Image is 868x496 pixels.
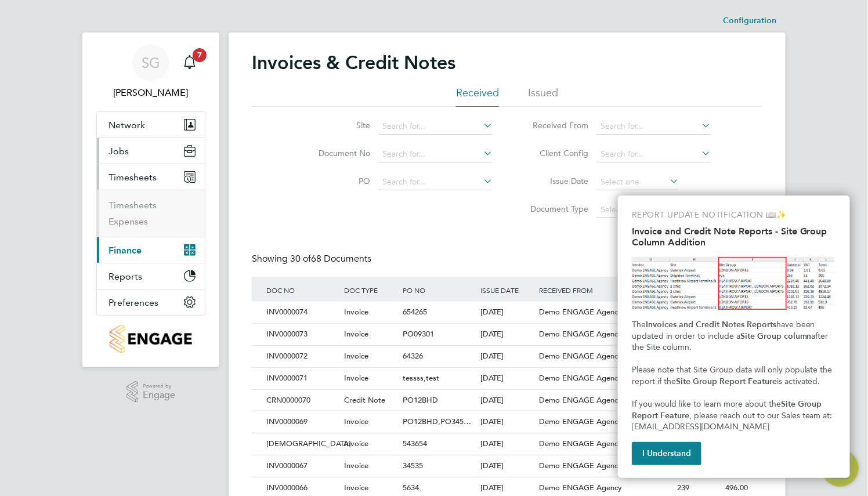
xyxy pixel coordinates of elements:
span: Demo ENGAGE Agency [539,483,622,493]
a: Timesheets [108,200,157,211]
span: 654265 [403,307,427,317]
input: Select one [596,174,679,190]
div: Showing [252,253,374,265]
img: engagetech2-logo-retina.png [110,325,193,353]
span: Finance [108,245,142,256]
span: Invoice [344,417,368,426]
span: Credit Note [344,395,385,405]
strong: Invoices and Credit Notes Reports [646,320,776,330]
strong: Site Group column [740,331,812,341]
nav: Main navigation [82,32,219,367]
span: Invoice [344,373,368,383]
label: PO [303,176,370,186]
span: have been updated in order to include a [632,320,818,341]
span: 64326 [403,351,423,361]
input: Search for... [596,118,711,135]
div: [DATE] [478,433,537,455]
span: 543654 [403,439,427,448]
a: Go to account details [96,44,205,100]
button: I Understand [632,442,701,465]
input: Select one [596,202,711,218]
div: INV0000074 [263,302,341,323]
span: Invoice [344,351,368,361]
div: CRN0000070 [263,390,341,411]
label: Document Type [522,204,588,214]
span: Please note that Site Group data will only populate the report if the [632,365,835,386]
a: Go to home page [96,325,205,353]
span: Demo ENGAGE Agency [539,373,622,383]
span: Preferences [108,297,158,308]
span: 30 of [290,253,311,265]
h2: Invoice and Credit Note Reports - Site Group Column Addition [632,226,836,248]
label: Client Config [522,148,588,158]
span: Invoice [344,439,368,448]
div: DOC NO [263,277,341,303]
span: Reports [108,271,142,282]
span: Demo ENGAGE Agency [539,351,622,361]
span: is activated. [777,376,820,386]
img: Site Group Column in Invoices Report [632,257,836,310]
span: tessss,test [403,373,439,383]
label: Issue Date [522,176,588,186]
label: Site [303,120,370,131]
div: [DATE] [478,324,537,345]
div: [DATE] [478,346,537,367]
span: Demo ENGAGE Agency [539,395,622,405]
span: Jobs [108,146,129,157]
span: Demo ENGAGE Agency [539,417,622,426]
span: Demo ENGAGE Agency [539,461,622,470]
span: , please reach out to our Sales team at: [EMAIL_ADDRESS][DOMAIN_NAME] [632,411,835,432]
div: [DATE] [478,302,537,323]
div: [DATE] [478,455,537,477]
div: [DEMOGRAPHIC_DATA] [263,433,341,455]
div: DOC TYPE [341,277,400,303]
span: Invoice [344,483,368,493]
div: RECEIVED FROM [536,277,634,303]
span: 7 [193,48,207,62]
div: INV0000067 [263,455,341,477]
input: Search for... [378,174,493,190]
span: Demo ENGAGE Agency [539,307,622,317]
span: Sophia Goodwin [96,86,205,100]
span: The [632,320,646,330]
span: 5634 [403,483,419,493]
div: PO NO [400,277,478,303]
span: Engage [143,390,175,400]
a: Expenses [108,216,148,227]
span: Invoice [344,307,368,317]
div: INV0000069 [263,411,341,433]
div: [DATE] [478,411,537,433]
span: Powered by [143,381,175,391]
span: 34535 [403,461,423,470]
span: Demo ENGAGE Agency [539,439,622,448]
input: Search for... [378,118,493,135]
span: 68 Documents [290,253,371,265]
div: Invoice and Credit Note Reports - Site Group Column Addition [618,195,850,478]
span: PO12BHD [403,395,438,405]
strong: Site Group Report Feature [632,399,824,421]
p: REPORT UPDATE NOTIFICATION 📖✨ [632,209,836,221]
span: Invoice [344,329,368,339]
li: Issued [528,86,558,107]
span: Demo ENGAGE Agency [539,329,622,339]
span: PO09301 [403,329,434,339]
li: Configuration [723,9,776,32]
div: ISSUE DATE [478,277,537,303]
li: Received [456,86,499,107]
div: INV0000073 [263,324,341,345]
span: Network [108,120,145,131]
div: INV0000072 [263,346,341,367]
label: Document No [303,148,370,158]
span: Invoice [344,461,368,470]
h2: Invoices & Credit Notes [252,51,455,74]
label: Received From [522,120,588,131]
span: PO12BHD,PO345… [403,417,471,426]
span: SG [142,55,160,70]
input: Search for... [596,146,711,162]
strong: Site Group Report Feature [676,376,777,386]
div: [DATE] [478,390,537,411]
span: Timesheets [108,172,157,183]
input: Search for... [378,146,493,162]
span: 239 [677,483,689,493]
div: [DATE] [478,368,537,389]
